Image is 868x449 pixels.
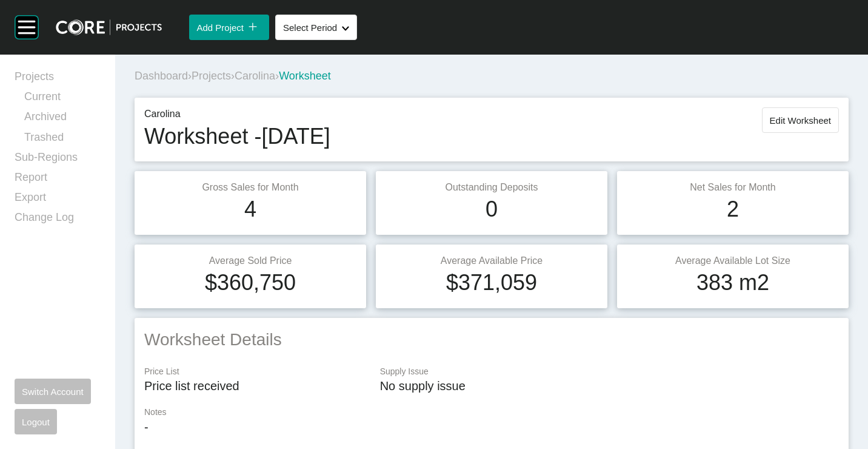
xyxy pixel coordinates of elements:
span: Select Period [283,22,337,33]
button: Logout [15,409,57,434]
a: Change Log [15,210,101,230]
a: Report [15,170,101,190]
span: › [275,70,279,82]
a: Dashboard [135,70,188,82]
h2: Worksheet Details [144,328,839,351]
button: Switch Account [15,379,91,404]
p: Price List [144,366,368,378]
span: Logout [22,417,50,427]
h1: 4 [244,194,256,224]
span: Edit Worksheet [770,115,831,126]
a: Projects [15,69,101,89]
p: Price list received [144,377,368,394]
span: › [231,70,235,82]
p: Average Available Price [386,254,598,268]
button: Select Period [275,15,357,40]
h1: 0 [486,194,498,224]
span: › [188,70,192,82]
h1: $371,059 [446,268,537,298]
p: - [144,419,839,436]
p: Notes [144,407,839,419]
h1: Worksheet - [DATE] [144,121,330,152]
p: Average Sold Price [144,254,356,268]
a: Current [24,89,101,109]
p: Gross Sales for Month [144,181,356,194]
a: Archived [24,109,101,129]
a: Sub-Regions [15,150,101,170]
span: Worksheet [279,70,331,82]
span: Switch Account [22,387,84,397]
p: Average Available Lot Size [627,254,839,268]
span: Add Project [196,22,244,33]
a: Export [15,190,101,210]
a: Projects [192,70,231,82]
p: Supply Issue [380,366,839,378]
a: Trashed [24,130,101,150]
h1: 383 m2 [696,268,769,298]
img: core-logo-dark.3138cae2.png [56,19,162,35]
button: Add Project [189,15,269,40]
p: Net Sales for Month [627,181,839,194]
h1: $360,750 [205,268,296,298]
p: Carolina [144,107,330,121]
h1: 2 [727,194,739,224]
a: Carolina [235,70,275,82]
p: No supply issue [380,377,839,394]
button: Edit Worksheet [762,107,839,133]
p: Outstanding Deposits [386,181,598,194]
